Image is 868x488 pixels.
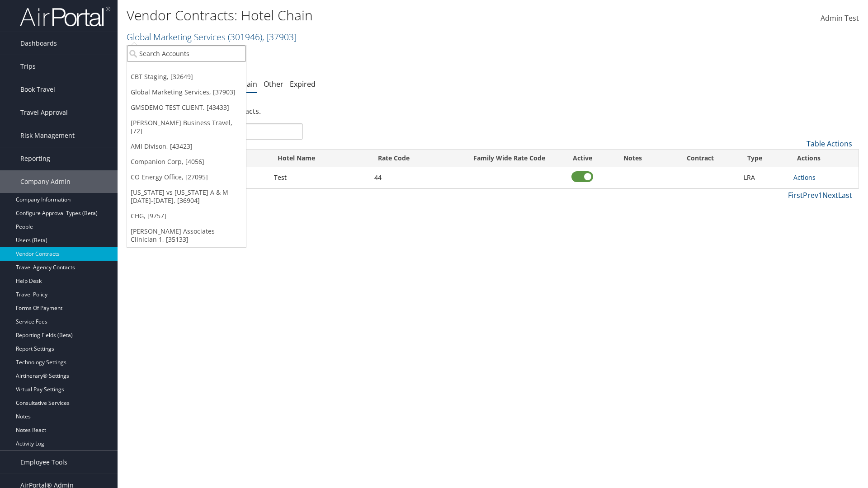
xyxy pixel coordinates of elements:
[228,31,262,43] span: ( 301946 )
[127,69,246,84] a: CBT Staging, [32649]
[661,150,739,167] th: Contract: activate to sort column ascending
[838,190,852,200] a: Last
[20,147,50,170] span: Reporting
[807,139,852,149] a: Table Actions
[127,224,246,247] a: [PERSON_NAME] Associates - Clinician 1, [35133]
[789,150,859,167] th: Actions
[803,190,818,200] a: Prev
[20,451,67,474] span: Employee Tools
[20,78,55,101] span: Book Travel
[269,150,370,167] th: Hotel Name: activate to sort column ascending
[370,150,458,167] th: Rate Code: activate to sort column ascending
[127,169,246,185] a: CO Energy Office, [27095]
[20,170,71,193] span: Company Admin
[821,5,859,33] a: Admin Test
[788,190,803,200] a: First
[127,31,297,43] a: Global Marketing Services
[20,32,57,55] span: Dashboards
[127,208,246,224] a: CHG, [9757]
[264,79,283,89] a: Other
[269,167,370,188] td: Test
[127,185,246,208] a: [US_STATE] vs [US_STATE] A & M [DATE]-[DATE], [36904]
[127,45,246,62] input: Search Accounts
[127,99,859,123] div: There are contracts.
[604,150,662,167] th: Notes: activate to sort column ascending
[821,13,859,23] span: Admin Test
[127,84,246,100] a: Global Marketing Services, [37903]
[127,154,246,169] a: Companion Corp, [4056]
[127,100,246,115] a: GMSDEMO TEST CLIENT, [43433]
[739,167,789,188] td: LRA
[561,150,604,167] th: Active: activate to sort column ascending
[818,190,822,200] a: 1
[457,150,561,167] th: Family Wide Rate Code: activate to sort column ascending
[127,115,246,139] a: [PERSON_NAME] Business Travel, [72]
[739,150,789,167] th: Type: activate to sort column ascending
[20,124,75,147] span: Risk Management
[20,101,68,124] span: Travel Approval
[290,79,316,89] a: Expired
[127,139,246,154] a: AMI Divison, [43423]
[20,6,110,27] img: airportal-logo.png
[822,190,838,200] a: Next
[370,167,458,188] td: 44
[262,31,297,43] span: , [ 37903 ]
[127,6,615,25] h1: Vendor Contracts: Hotel Chain
[793,173,816,182] a: Actions
[20,55,36,78] span: Trips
